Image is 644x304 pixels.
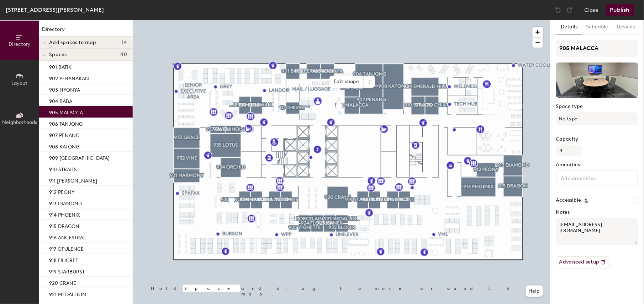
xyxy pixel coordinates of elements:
p: 911 [PERSON_NAME] [49,176,97,184]
p: 910 STRAITS [49,164,77,173]
button: Schedule [582,20,613,34]
p: 913 DIAMOND [49,199,82,207]
textarea: [EMAIL_ADDRESS][DOMAIN_NAME] [556,218,638,245]
button: Close [585,4,599,16]
p: 905 MALACCA [49,108,83,116]
p: 901 BATIK [49,62,72,70]
label: Space type [556,104,638,109]
p: 914 PHOENIX [49,210,80,218]
p: 908 KATONG [49,142,79,150]
span: Spaces [49,52,67,58]
button: Advanced setup [556,256,610,268]
span: 14 [122,40,127,45]
button: No type [556,112,638,125]
label: Notes [556,210,638,215]
p: 917 OPULENCE [49,244,84,252]
p: 919 STARBURST [49,267,85,275]
span: Edit shape [329,76,364,88]
button: Details [557,20,582,34]
button: Devices [613,20,639,34]
p: 918 FILIGREE [49,255,78,264]
p: 907 PENANG [49,130,79,139]
span: 40 [120,52,127,58]
button: Help [526,286,543,297]
img: Undo [555,6,562,13]
p: 916 ANCESTRAL [49,233,86,241]
button: Publish [606,4,634,16]
p: 902 PERANAKAN [49,74,89,82]
span: Neighborhoods [2,119,37,125]
span: Directory [9,41,31,47]
p: 906 TANJONG [49,119,83,127]
p: 912 PEONY [49,187,75,195]
p: 903 NYONYA [49,85,80,93]
h1: Directory [39,26,133,37]
p: 915 DRAGON [49,221,79,229]
span: Add spaces to map [49,40,96,45]
p: 921 MEDALLION [49,289,86,298]
p: 909 [GEOGRAPHIC_DATA] [49,153,110,161]
p: 920 CRANE [49,278,76,286]
div: [STREET_ADDRESS][PERSON_NAME] [6,5,104,14]
input: Add amenities [560,173,624,182]
img: Redo [566,6,573,13]
p: 904 BABA [49,96,72,104]
img: The space named 905 MALACCA [556,63,638,98]
label: Capacity [556,136,638,142]
label: Accessible [556,197,581,203]
span: Layout [12,80,28,86]
label: Amenities [556,162,638,168]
